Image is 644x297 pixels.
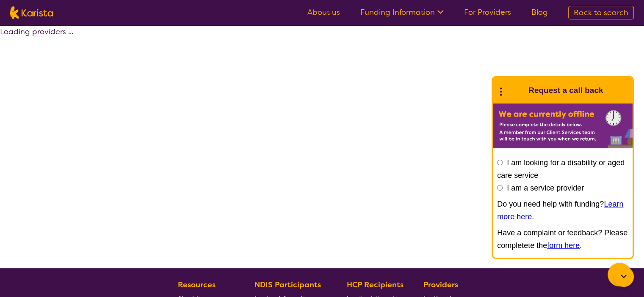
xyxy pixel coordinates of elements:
[347,280,404,290] b: HCP Recipients
[423,280,458,290] b: Providers
[360,7,444,17] a: Funding Information
[497,158,625,180] label: I am looking for a disability or aged care service
[528,84,603,97] h1: Request a call back
[497,226,628,252] p: Have a complaint or feedback? Please completete the .
[307,7,340,17] a: About us
[10,6,53,19] img: Karista logo
[506,82,523,99] img: Karista
[178,280,216,290] b: Resources
[493,104,633,148] img: Karista offline chat form to request call back
[507,184,584,192] label: I am a service provider
[254,280,321,290] b: NDIS Participants
[547,241,580,250] a: form here
[464,7,511,17] a: For Providers
[497,198,628,223] p: Do you need help with funding? .
[608,263,631,286] button: Channel Menu
[568,6,634,19] a: Back to search
[531,7,548,17] a: Blog
[574,8,628,18] span: Back to search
